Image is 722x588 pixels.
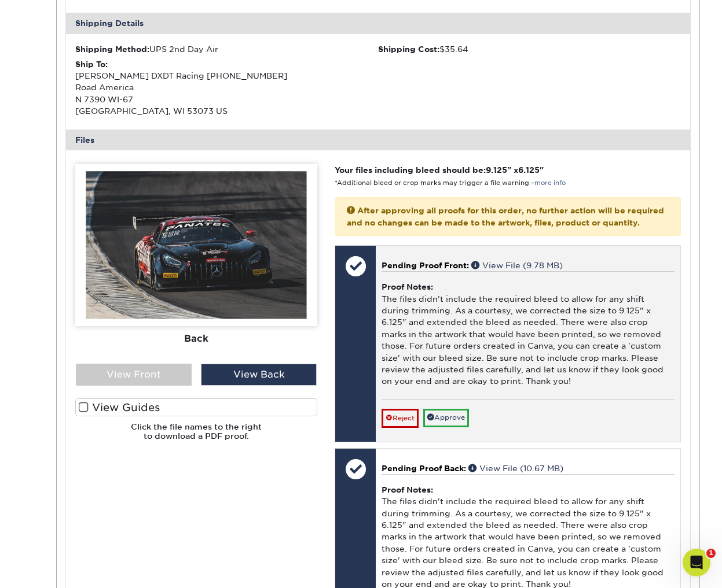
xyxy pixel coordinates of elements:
[518,165,540,175] span: 6.125
[75,58,378,117] div: [PERSON_NAME] DXDT Racing [PHONE_NUMBER] Road America N 7390 WI-67 [GEOGRAPHIC_DATA], WI 53073 US
[534,179,566,187] a: more info
[382,261,469,270] span: Pending Proof Front:
[75,327,317,352] div: Back
[382,409,419,427] a: Reject
[382,464,466,473] span: Pending Proof Back:
[75,398,317,416] label: View Guides
[201,364,317,386] div: View Back
[382,271,674,399] div: The files didn't include the required bleed to allow for any shift during trimming. As a courtesy...
[76,364,192,386] div: View Front
[486,165,507,175] span: 9.125
[423,409,469,427] a: Approve
[347,206,664,227] strong: After approving all proofs for this order, no further action will be required and no changes can ...
[471,261,563,270] a: View File (9.78 MB)
[683,549,710,576] iframe: Intercom live chat
[75,43,378,55] div: UPS 2nd Day Air
[66,130,690,150] div: Files
[66,13,690,34] div: Shipping Details
[378,45,439,54] strong: Shipping Cost:
[75,45,149,54] strong: Shipping Method:
[382,282,433,291] strong: Proof Notes:
[75,422,317,450] h6: Click the file names to the right to download a PDF proof.
[468,464,563,473] a: View File (10.67 MB)
[378,43,681,55] div: $35.64
[3,553,98,584] iframe: Google Customer Reviews
[382,485,433,494] strong: Proof Notes:
[335,179,566,187] small: *Additional bleed or crop marks may trigger a file warning –
[706,549,716,558] span: 1
[75,60,108,69] strong: Ship To:
[335,165,544,175] strong: Your files including bleed should be: " x "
